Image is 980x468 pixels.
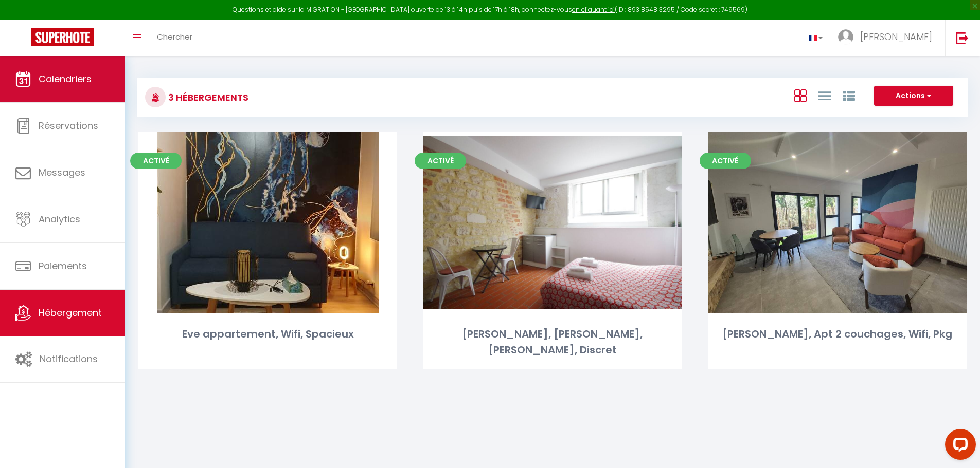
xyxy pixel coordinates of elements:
a: Editer [522,212,583,233]
a: Editer [806,212,868,233]
span: Calendriers [39,72,92,85]
span: Réservations [39,119,98,132]
button: Actions [874,86,953,106]
a: Vue par Groupe [843,87,855,104]
span: Hébergement [39,306,102,319]
span: Chercher [157,31,192,42]
span: Activé [130,153,182,169]
span: Analytics [39,213,80,226]
span: Activé [700,153,751,169]
span: Activé [415,153,466,169]
img: ... [838,29,853,45]
span: Paiements [39,259,87,272]
a: Vue en Liste [818,87,831,104]
img: logout [956,31,969,44]
img: Super Booking [31,28,94,46]
span: Messages [39,166,85,179]
a: en cliquant ici [572,5,615,14]
a: Vue en Box [794,87,807,104]
h3: 3 Hébergements [166,86,248,109]
div: [PERSON_NAME], [PERSON_NAME], [PERSON_NAME], Discret [423,326,682,359]
a: Chercher [149,20,200,56]
iframe: LiveChat chat widget [937,425,980,468]
div: [PERSON_NAME], Apt 2 couchages, Wifi, Pkg [708,326,967,342]
a: Editer [237,212,299,233]
span: Notifications [40,352,98,365]
a: ... [PERSON_NAME] [830,20,945,56]
span: [PERSON_NAME] [860,30,932,43]
div: Eve appartement, Wifi, Spacieux [138,326,397,342]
